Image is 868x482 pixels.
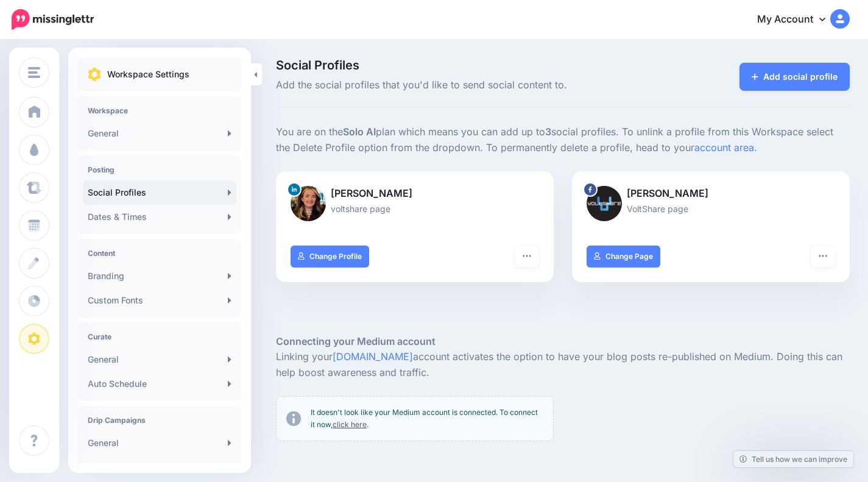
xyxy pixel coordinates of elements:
[694,141,754,154] a: account area
[83,431,236,455] a: General
[83,205,236,229] a: Dates & Times
[83,372,236,396] a: Auto Schedule
[276,77,652,93] span: Add the social profiles that you'd like to send social content to.
[276,334,850,349] h5: Connecting your Medium account
[83,121,236,146] a: General
[83,347,236,372] a: General
[587,186,622,221] img: 301785964_486875036778483_6602409863297438047_n-bsa145769.png
[545,126,551,138] b: 3
[12,9,94,30] img: Missinglettr
[291,246,369,268] a: Change Profile
[83,180,236,205] a: Social Profiles
[107,67,189,82] p: Workspace Settings
[291,186,326,221] img: 1715338179270-84151.png
[88,68,101,81] img: settings.png
[333,350,413,363] a: [DOMAIN_NAME]
[739,63,850,91] a: Add social profile
[88,165,231,174] h4: Posting
[83,288,236,313] a: Custom Fonts
[587,186,835,202] p: [PERSON_NAME]
[291,186,539,202] p: [PERSON_NAME]
[88,332,231,341] h4: Curate
[333,420,367,429] a: click here
[311,406,543,431] p: It doesn't look like your Medium account is connected. To connect it now, .
[88,249,231,258] h4: Content
[587,202,835,216] p: VoltShare page
[733,451,853,467] a: Tell us how we can improve
[286,411,301,426] img: info-circle-grey.png
[745,5,850,35] a: My Account
[276,59,652,71] span: Social Profiles
[83,264,236,288] a: Branding
[276,349,850,381] p: Linking your account activates the option to have your blog posts re-published on Medium. Doing t...
[83,455,236,480] a: Content Sources
[587,246,660,268] a: Change Page
[88,106,231,115] h4: Workspace
[291,202,539,216] p: voltshare page
[28,67,40,78] img: menu.png
[276,124,850,156] p: You are on the plan which means you can add up to social profiles. To unlink a profile from this ...
[343,126,376,138] b: Solo AI
[88,416,231,425] h4: Drip Campaigns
